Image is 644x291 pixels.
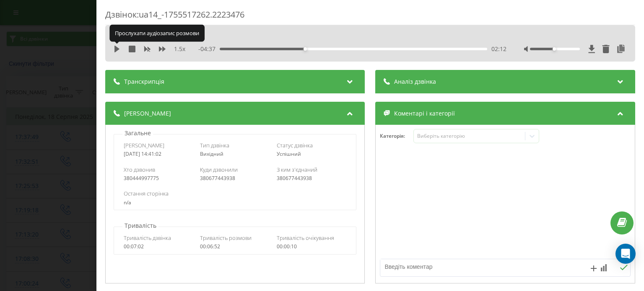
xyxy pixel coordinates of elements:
[124,166,155,173] span: Хто дзвонив
[200,234,252,242] span: Тривалість розмови
[277,166,317,173] span: З ким з'єднаний
[122,221,158,230] p: Тривалість
[395,77,436,86] span: Аналіз дзвінка
[277,142,313,149] span: Статус дзвінка
[174,45,185,53] span: 1.5 x
[304,47,307,51] div: Accessibility label
[122,129,153,137] p: Загальне
[277,150,301,157] span: Успішний
[199,45,220,53] span: - 04:37
[395,109,455,118] span: Коментарі і категорії
[200,142,230,149] span: Тип дзвінка
[124,109,171,118] span: [PERSON_NAME]
[200,244,270,250] div: 00:06:52
[553,47,556,51] div: Accessibility label
[615,244,636,264] div: Open Intercom Messenger
[417,133,522,139] div: Виберіть категорію
[277,175,347,181] div: 380677443938
[124,234,171,242] span: Тривалість дзвінка
[124,77,164,86] span: Транскрипція
[124,142,164,149] span: [PERSON_NAME]
[200,150,224,157] span: Вихідний
[124,151,194,157] div: [DATE] 14:41:02
[277,234,334,242] span: Тривалість очікування
[124,200,346,206] div: n/a
[200,166,238,173] span: Куди дзвонили
[491,45,506,53] span: 02:12
[200,175,270,181] div: 380677443938
[109,25,205,41] div: Прослухати аудіозапис розмови
[124,244,194,250] div: 00:07:02
[105,9,635,25] div: Дзвінок : ua14_-1755517262.2223476
[124,175,194,181] div: 380444997775
[277,244,347,250] div: 00:00:10
[124,190,169,197] span: Остання сторінка
[380,133,414,139] h4: Категорія :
